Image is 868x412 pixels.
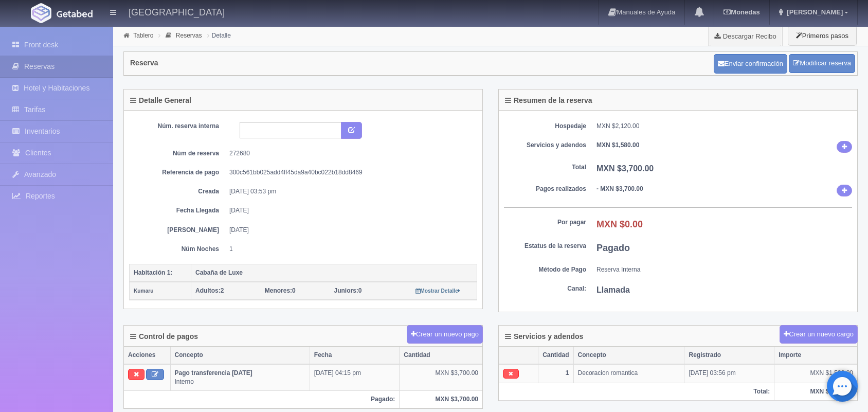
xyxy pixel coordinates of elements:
dd: 272680 [229,149,469,158]
b: 1 [566,369,569,377]
th: Cantidad [400,347,482,364]
span: 0 [265,287,296,294]
dt: Canal: [504,284,586,293]
h4: Detalle General [130,97,191,104]
dt: Referencia de pago [137,168,219,177]
b: MXN $0.00 [596,219,643,229]
dd: MXN $2,120.00 [596,122,852,131]
span: Decoracion romantica [578,369,638,377]
th: Fecha [310,347,400,364]
strong: Juniors: [334,287,358,294]
b: Llamada [596,285,630,294]
td: [DATE] 03:56 pm [684,364,774,383]
dt: Creada [137,187,219,196]
dt: Núm Noches [137,245,219,254]
dd: 1 [229,245,469,254]
dt: Pagos realizados [504,185,586,193]
dt: Estatus de la reserva [504,242,586,250]
span: 0 [334,287,362,294]
dt: Fecha Llegada [137,206,219,215]
b: MXN $3,700.00 [596,164,654,173]
span: [PERSON_NAME] [784,8,843,16]
th: Importe [774,347,857,364]
th: Acciones [124,347,170,364]
span: 2 [195,287,224,294]
dd: Reserva Interna [596,265,852,274]
td: Interno [170,364,310,391]
b: Pagado [596,243,630,253]
a: Modificar reserva [789,54,855,73]
dt: Método de Pago [504,265,586,274]
td: [DATE] 04:15 pm [310,364,400,391]
h4: Control de pagos [130,333,198,341]
th: MXN $3,700.00 [400,391,482,408]
dt: Servicios y adendos [504,141,586,150]
img: Getabed [31,3,51,23]
b: MXN $1,580.00 [596,141,639,149]
img: Getabed [57,10,93,17]
th: Registrado [684,347,774,364]
th: Total: [499,383,774,400]
h4: [GEOGRAPHIC_DATA] [129,5,225,18]
dt: Núm de reserva [137,149,219,158]
dd: [DATE] 03:53 pm [229,187,469,196]
a: Tablero [133,32,153,39]
button: Crear un nuevo cargo [780,325,858,344]
dd: 300c561bb025add4ff45da9a40bc022b18dd8469 [229,168,469,177]
dd: [DATE] [229,206,469,215]
b: Monedas [724,8,759,16]
th: Concepto [573,347,684,364]
li: Detalle [205,30,233,40]
th: MXN $1,580.00 [774,383,857,400]
dt: [PERSON_NAME] [137,226,219,235]
th: Cabaña de Luxe [191,264,477,282]
small: Kumaru [134,288,154,294]
a: Descargar Recibo [709,26,782,46]
th: Pagado: [124,391,400,408]
b: Pago transferencia [DATE] [175,369,252,377]
td: MXN $3,700.00 [400,364,482,391]
small: Mostrar Detalle [415,288,460,294]
dt: Total [504,163,586,172]
h4: Servicios y adendos [505,333,583,341]
a: Reservas [176,32,202,39]
b: - MXN $3,700.00 [596,185,643,192]
th: Cantidad [538,347,573,364]
td: MXN $1,580.00 [774,364,857,383]
dd: [DATE] [229,226,469,235]
button: Crear un nuevo pago [407,325,483,344]
th: Concepto [170,347,310,364]
b: Habitación 1: [134,269,172,276]
h4: Reserva [130,59,158,67]
dt: Núm. reserva interna [137,122,219,131]
button: Primeros pasos [788,26,857,46]
button: Enviar confirmación [714,54,787,74]
dt: Hospedaje [504,122,586,131]
a: Mostrar Detalle [415,287,460,294]
strong: Adultos: [195,287,221,294]
strong: Menores: [265,287,292,294]
dt: Por pagar [504,218,586,227]
h4: Resumen de la reserva [505,97,592,104]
